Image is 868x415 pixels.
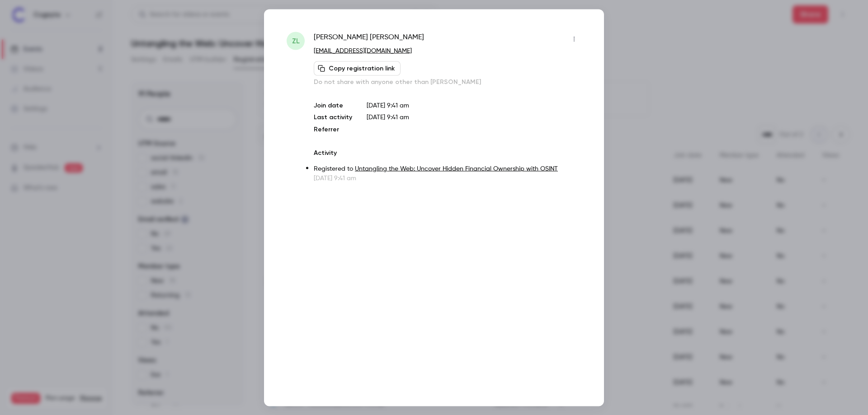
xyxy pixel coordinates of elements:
button: Copy registration link [314,61,401,75]
p: Last activity [314,112,352,122]
a: [EMAIL_ADDRESS][DOMAIN_NAME] [314,47,412,54]
span: [DATE] 9:41 am [367,114,409,120]
p: Do not share with anyone other than [PERSON_NAME] [314,77,581,86]
p: Registered to [314,164,581,173]
p: [DATE] 9:41 am [314,173,581,182]
p: Join date [314,101,352,110]
p: [DATE] 9:41 am [367,101,581,110]
span: ZL [292,35,300,46]
span: [PERSON_NAME] [PERSON_NAME] [314,32,424,46]
p: Activity [314,148,581,157]
a: Untangling the Web: Uncover Hidden Financial Ownership with OSINT [355,165,558,172]
p: Referrer [314,125,352,134]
